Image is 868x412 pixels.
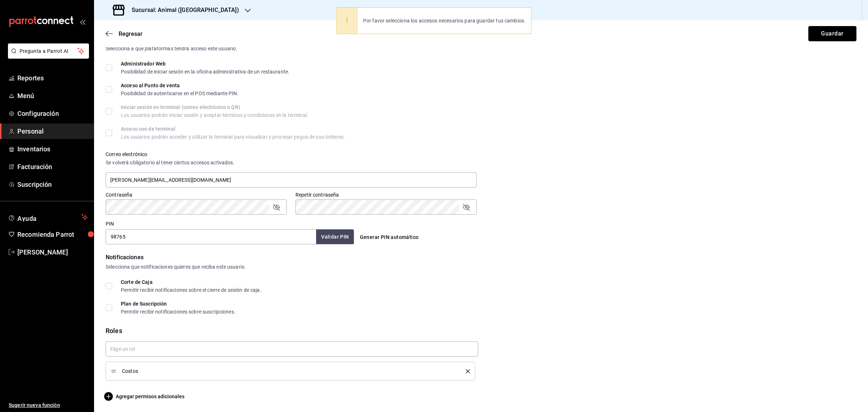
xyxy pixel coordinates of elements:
[106,229,316,244] input: 3 a 6 dígitos
[106,192,287,197] label: Contraseña
[9,402,88,409] span: Sugerir nueva función
[357,231,422,244] button: Generar PIN automático
[808,26,856,41] button: Guardar
[121,91,239,96] div: Posibilidad de autenticarse en el POS mediante PIN.
[5,52,89,60] a: Pregunta a Parrot AI
[106,253,856,262] div: Notificaciones
[17,126,88,136] span: Personal
[80,19,85,25] button: open_drawer_menu
[106,392,184,401] button: Agregar permisos adicionales
[121,113,308,118] div: Los usuarios podrán iniciar sesión y aceptar términos y condiciones en la terminal.
[462,203,471,211] button: passwordField
[461,369,470,373] button: delete
[121,61,289,66] div: Administrador Web
[17,180,88,189] span: Suscripción
[106,152,477,157] label: Correo electrónico
[121,279,261,285] div: Corte de Caja
[106,326,856,336] div: Roles
[17,230,88,239] span: Recomienda Parrot
[121,83,239,88] div: Acceso al Punto de venta
[121,134,345,139] div: Los usuarios podrán acceder y utilizar la terminal para visualizar y procesar pagos de sus órdenes.
[106,263,856,271] div: Selecciona que notificaciones quieres que reciba este usuario.
[106,341,478,357] input: Elige un rol
[121,287,261,293] div: Permitir recibir notificaciones sobre el cierre de sesión de caja.
[17,213,78,222] span: Ayuda
[8,43,89,59] button: Pregunta a Parrot AI
[17,144,88,154] span: Inventarios
[295,192,477,197] label: Repetir contraseña
[121,105,308,110] div: Iniciar sesión en terminal (correo electrónico o QR)
[20,47,78,55] span: Pregunta a Parrot AI
[17,73,88,83] span: Reportes
[126,6,239,14] h3: Sucursal: Animal ([GEOGRAPHIC_DATA])
[121,126,345,131] div: Acceso uso de terminal
[106,159,477,167] div: Se volverá obligatorio al tener ciertos accesos activados.
[272,203,281,211] button: passwordField
[106,45,856,52] div: Selecciona a que plataformas tendrá acceso este usuario.
[316,230,354,244] button: Validar PIN
[357,13,531,29] div: Por favor selecciona los accesos necesarios para guardar tus cambios.
[17,109,88,118] span: Configuración
[106,221,114,226] label: PIN
[17,91,88,101] span: Menú
[122,369,455,374] span: Costos
[121,309,235,314] div: Permitir recibir notificaciones sobre suscripciones.
[121,69,289,74] div: Posibilidad de iniciar sesión en la oficina administrativa de un restaurante.
[106,30,142,37] button: Regresar
[119,30,142,37] span: Regresar
[121,301,235,306] div: Plan de Suscripción
[17,162,88,172] span: Facturación
[17,247,88,257] span: [PERSON_NAME]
